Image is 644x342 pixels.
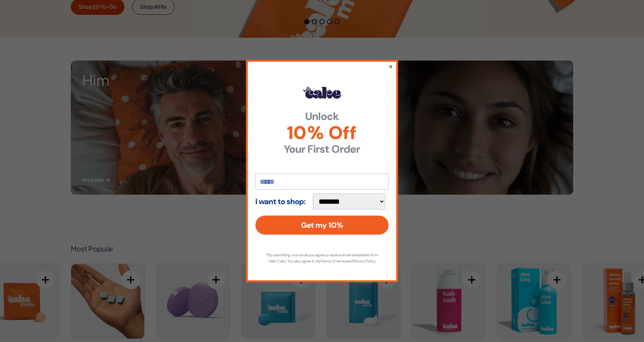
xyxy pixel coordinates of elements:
[388,62,393,71] button: ×
[255,197,306,206] strong: I want to shop:
[255,111,389,122] strong: Unlock
[255,216,389,235] button: Get my 10%
[255,124,389,142] span: 10% Off
[354,259,375,264] a: Privacy Policy
[321,259,348,264] a: Terms of Service
[255,144,389,155] strong: Your First Order
[263,252,381,264] p: *By submitting your email you agree to receive email newsletters from Hello Cake. You also agree ...
[303,86,341,99] img: Hello Cake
